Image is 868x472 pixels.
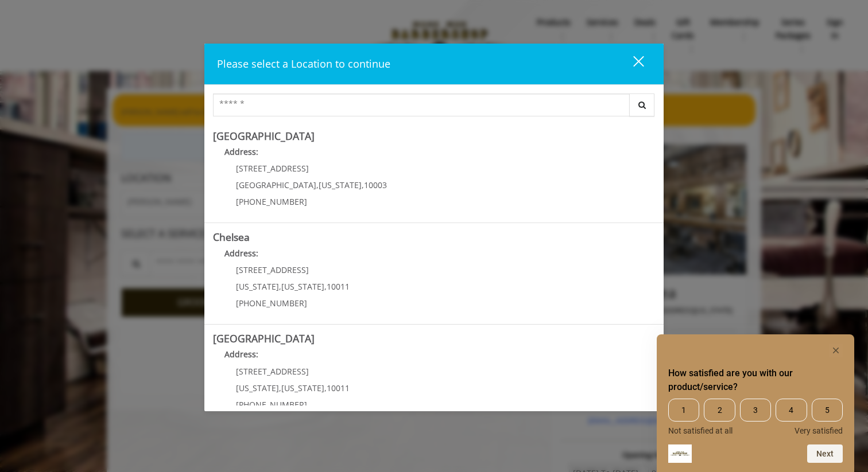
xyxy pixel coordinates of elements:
[668,399,699,422] span: 1
[213,93,630,116] input: Search Center
[281,281,324,292] span: [US_STATE]
[236,281,279,292] span: [US_STATE]
[795,426,843,435] span: Very satisfied
[236,264,309,275] span: [STREET_ADDRESS]
[217,57,390,71] span: Please select a Location to continue
[236,196,307,207] span: [PHONE_NUMBER]
[362,180,364,190] span: ,
[213,129,315,143] b: [GEOGRAPHIC_DATA]
[620,55,643,72] div: close dialog
[324,383,327,393] span: ,
[279,383,281,393] span: ,
[364,180,387,190] span: 10003
[668,426,733,435] span: Not satisfied at all
[236,163,309,174] span: [STREET_ADDRESS]
[316,180,319,190] span: ,
[776,399,807,422] span: 4
[224,146,258,157] b: Address:
[612,52,651,76] button: close dialog
[740,399,771,422] span: 3
[236,366,309,377] span: [STREET_ADDRESS]
[668,399,843,435] div: How satisfied are you with our product/service? Select an option from 1 to 5, with 1 being Not sa...
[668,344,843,463] div: How satisfied are you with our product/service? Select an option from 1 to 5, with 1 being Not sa...
[224,248,258,259] b: Address:
[213,331,315,345] b: [GEOGRAPHIC_DATA]
[635,101,649,109] i: Search button
[812,399,843,422] span: 5
[213,230,250,244] b: Chelsea
[324,281,327,292] span: ,
[236,180,316,190] span: [GEOGRAPHIC_DATA]
[279,281,281,292] span: ,
[327,281,350,292] span: 10011
[704,399,735,422] span: 2
[236,298,307,309] span: [PHONE_NUMBER]
[327,383,350,393] span: 10011
[807,444,843,463] button: Next question
[236,383,279,393] span: [US_STATE]
[236,399,307,410] span: [PHONE_NUMBER]
[213,93,655,122] div: Center Select
[829,344,843,357] button: Hide survey
[224,349,258,360] b: Address:
[319,180,362,190] span: [US_STATE]
[281,383,324,393] span: [US_STATE]
[668,366,843,394] h2: How satisfied are you with our product/service? Select an option from 1 to 5, with 1 being Not sa...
